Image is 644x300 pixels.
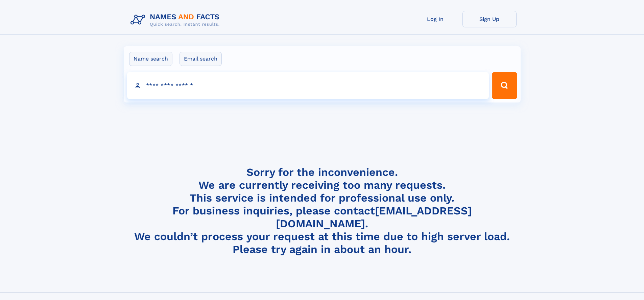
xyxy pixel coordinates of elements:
[128,166,517,256] h4: Sorry for the inconvenience. We are currently receiving too many requests. This service is intend...
[276,204,472,230] a: [EMAIL_ADDRESS][DOMAIN_NAME]
[180,52,222,66] label: Email search
[492,72,517,99] button: Search Button
[408,11,462,27] a: Log In
[128,11,225,29] img: Logo Names and Facts
[462,11,517,27] a: Sign Up
[129,52,172,66] label: Name search
[127,72,489,99] input: search input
